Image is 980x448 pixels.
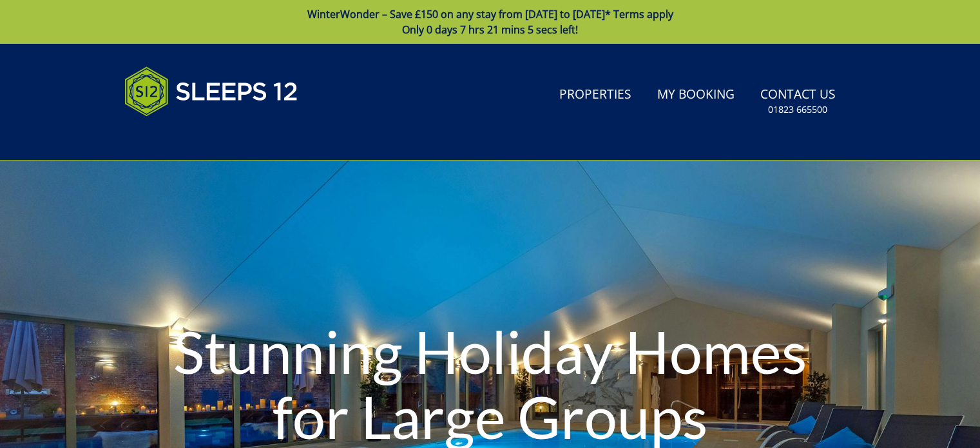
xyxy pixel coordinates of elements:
a: Properties [554,81,637,110]
a: My Booking [652,81,740,110]
a: Contact Us01823 665500 [755,81,841,122]
span: Only 0 days 7 hrs 21 mins 5 secs left! [402,23,578,37]
iframe: Customer reviews powered by Trustpilot [118,131,253,142]
small: 01823 665500 [768,103,827,116]
img: Sleeps 12 [124,59,298,124]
